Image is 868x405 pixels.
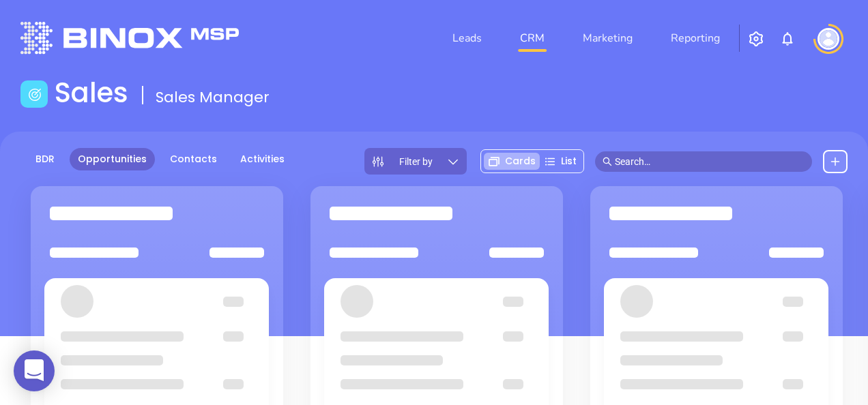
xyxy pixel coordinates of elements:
a: Marketing [577,25,638,52]
div: Cards [484,153,540,170]
h1: Sales [55,76,128,109]
span: Filter by [399,157,433,166]
img: iconSetting [748,31,764,47]
a: BDR [27,148,63,170]
img: user [818,28,839,50]
img: logo [20,22,239,54]
a: CRM [515,25,550,52]
a: Leads [447,25,487,52]
input: Search… [615,154,805,169]
span: Sales Manager [156,87,270,108]
img: iconNotification [779,31,796,47]
a: Contacts [162,148,225,170]
div: List [540,153,581,170]
a: Reporting [665,25,725,52]
span: search [603,157,612,166]
a: Activities [232,148,293,170]
a: Opportunities [70,148,155,170]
